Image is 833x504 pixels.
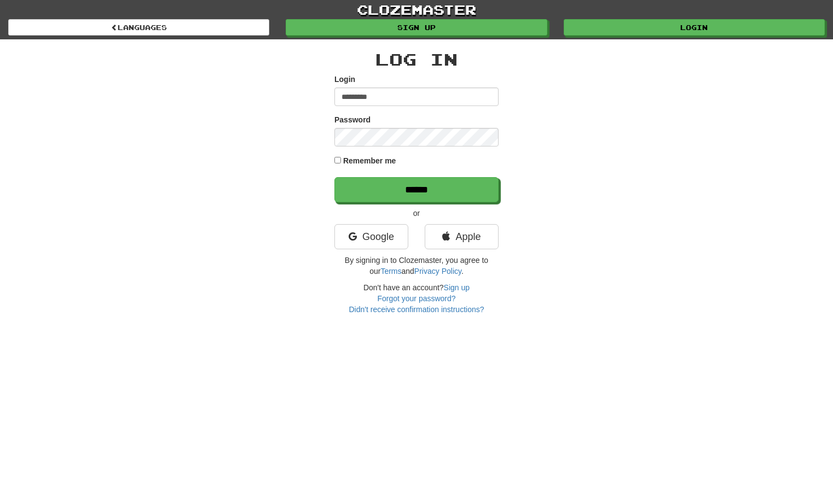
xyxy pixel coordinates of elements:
label: Remember me [343,155,396,166]
a: Sign up [286,19,547,36]
h2: Log In [334,50,499,68]
p: By signing in to Clozemaster, you agree to our and . [334,255,499,277]
a: Login [564,19,825,36]
a: Didn't receive confirmation instructions? [349,305,484,314]
a: Terms [380,267,401,276]
a: Forgot your password? [377,294,455,303]
a: Languages [8,19,269,36]
a: Privacy Policy [414,267,461,276]
p: or [334,208,499,219]
div: Don't have an account? [334,282,499,315]
label: Password [334,114,371,125]
a: Apple [425,224,499,249]
a: Sign up [444,283,470,292]
a: Google [334,224,408,249]
label: Login [334,74,355,85]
